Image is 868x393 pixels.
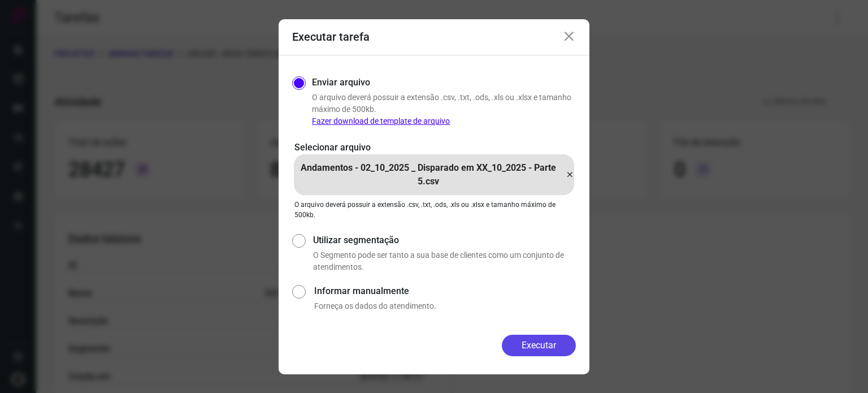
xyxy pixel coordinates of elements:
p: O Segmento pode ser tanto a sua base de clientes como um conjunto de atendimentos. [313,249,576,273]
p: Forneça os dados do atendimento. [314,300,576,312]
button: Executar [502,335,576,356]
label: Informar manualmente [314,284,576,298]
p: Andamentos - 02_10_2025 _ Disparado em XX_10_2025 - Parte 5.csv [294,161,562,188]
a: Fazer download de template de arquivo [312,116,450,126]
label: Enviar arquivo [312,76,370,89]
h3: Executar tarefa [292,30,370,44]
label: Utilizar segmentação [313,234,576,247]
p: O arquivo deverá possuir a extensão .csv, .txt, .ods, .xls ou .xlsx e tamanho máximo de 500kb. [312,92,576,127]
p: O arquivo deverá possuir a extensão .csv, .txt, .ods, .xls ou .xlsx e tamanho máximo de 500kb. [294,200,574,220]
p: Selecionar arquivo [294,141,574,154]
